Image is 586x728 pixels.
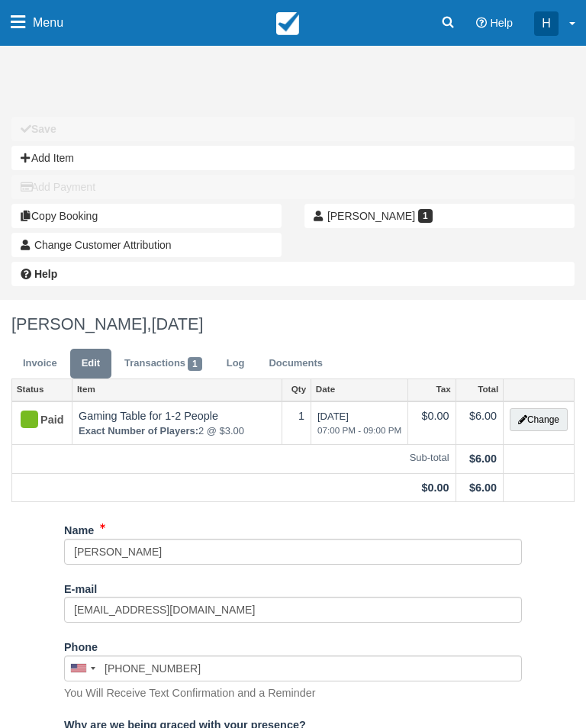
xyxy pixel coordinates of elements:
[456,379,503,401] a: Total
[510,408,568,431] button: Change
[11,262,575,286] a: Help
[64,634,98,656] label: Phone
[79,424,275,439] em: 2 @ $3.00
[79,425,198,436] strong: Exact Number of Players
[18,408,53,433] div: Paid
[476,18,487,28] i: Help
[11,117,575,141] button: Save
[257,349,334,378] a: Documents
[34,239,172,251] span: Change Customer Attribution
[64,576,97,598] label: E-mail
[469,482,497,494] strong: $6.00
[534,11,559,36] div: H
[408,379,455,401] a: Tax
[64,517,94,539] label: Name
[11,204,282,228] button: Copy Booking
[418,209,433,223] span: 1
[113,349,214,378] a: Transactions1
[11,349,69,378] a: Invoice
[215,349,256,378] a: Log
[11,233,282,257] button: Change Customer Attribution
[327,210,415,222] span: [PERSON_NAME]
[72,379,282,401] a: Item
[188,357,202,371] span: 1
[282,379,311,401] a: Qty
[317,424,401,437] em: 07:00 PM - 09:00 PM
[282,401,311,445] td: 1
[469,453,497,465] strong: $6.00
[70,349,111,378] a: Edit
[311,379,407,401] a: Date
[72,401,282,445] td: Gaming Table for 1-2 People
[422,482,449,494] strong: $0.00
[65,656,100,681] div: United States: +1
[11,175,575,199] button: Add Payment
[18,451,449,465] em: Sub-total
[64,685,316,701] p: You Will Receive Text Confirmation and a Reminder
[304,204,575,228] a: [PERSON_NAME] 1
[34,268,57,280] b: Help
[151,314,203,333] span: [DATE]
[276,12,299,35] img: checkfront-main-nav-mini-logo.png
[408,401,456,445] td: $0.00
[31,123,56,135] b: Save
[456,401,503,445] td: $6.00
[11,315,575,333] h1: [PERSON_NAME],
[490,17,513,29] span: Help
[12,379,72,401] a: Status
[317,411,401,436] span: [DATE]
[11,146,575,170] button: Add Item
